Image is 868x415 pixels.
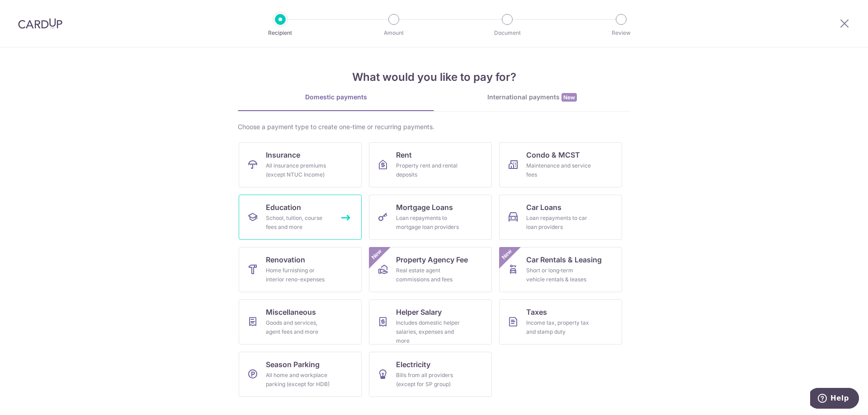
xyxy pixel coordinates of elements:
[266,214,331,232] div: School, tuition, course fees and more
[396,149,412,160] span: Rent
[18,18,62,29] img: CardUp
[396,254,468,265] span: Property Agency Fee
[396,214,461,232] div: Loan repayments to mortgage loan providers
[239,195,362,240] a: EducationSchool, tuition, course fees and more
[20,6,39,14] span: Help
[499,142,622,187] a: Condo & MCSTMaintenance and service fees
[500,247,514,262] span: New
[369,195,492,240] a: Mortgage LoansLoan repayments to mortgage loan providers
[526,266,591,284] div: Short or long‑term vehicle rentals & leases
[238,69,630,85] h4: What would you like to pay for?
[266,149,300,160] span: Insurance
[266,266,331,284] div: Home furnishing or interior reno-expenses
[247,28,314,37] p: Recipient
[266,161,331,179] div: All insurance premiums (except NTUC Income)
[369,142,492,187] a: RentProperty rent and rental deposits
[396,371,461,389] div: Bills from all providers (except for SP group)
[588,28,655,37] p: Review
[266,371,331,389] div: All home and workplace parking (except for HDB)
[396,307,442,317] span: Helper Salary
[526,161,591,179] div: Maintenance and service fees
[526,149,580,160] span: Condo & MCST
[396,318,461,345] div: Includes domestic helper salaries, expenses and more
[810,388,859,410] iframe: Opens a widget where you can find more information
[396,161,461,179] div: Property rent and rental deposits
[239,142,362,187] a: InsuranceAll insurance premiums (except NTUC Income)
[266,359,320,370] span: Season Parking
[526,307,547,317] span: Taxes
[369,352,492,397] a: ElectricityBills from all providers (except for SP group)
[369,299,492,345] a: Helper SalaryIncludes domestic helper salaries, expenses and more
[396,202,453,213] span: Mortgage Loans
[526,318,591,336] div: Income tax, property tax and stamp duty
[266,202,301,213] span: Education
[526,202,561,213] span: Car Loans
[369,247,492,292] a: Property Agency FeeReal estate agent commissions and feesNew
[499,247,622,292] a: Car Rentals & LeasingShort or long‑term vehicle rentals & leasesNew
[499,299,622,345] a: TaxesIncome tax, property tax and stamp duty
[238,122,630,131] div: Choose a payment type to create one-time or recurring payments.
[499,195,622,240] a: Car LoansLoan repayments to car loan providers
[239,247,362,292] a: RenovationHome furnishing or interior reno-expenses
[266,318,331,336] div: Goods and services, agent fees and more
[238,93,434,102] div: Domestic payments
[396,359,430,370] span: Electricity
[360,28,427,37] p: Amount
[526,254,602,265] span: Car Rentals & Leasing
[239,299,362,345] a: MiscellaneousGoods and services, agent fees and more
[561,93,577,102] span: New
[474,28,541,37] p: Document
[434,93,630,102] div: International payments
[526,214,591,232] div: Loan repayments to car loan providers
[239,352,362,397] a: Season ParkingAll home and workplace parking (except for HDB)
[369,247,384,262] span: New
[266,307,316,317] span: Miscellaneous
[266,254,305,265] span: Renovation
[396,266,461,284] div: Real estate agent commissions and fees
